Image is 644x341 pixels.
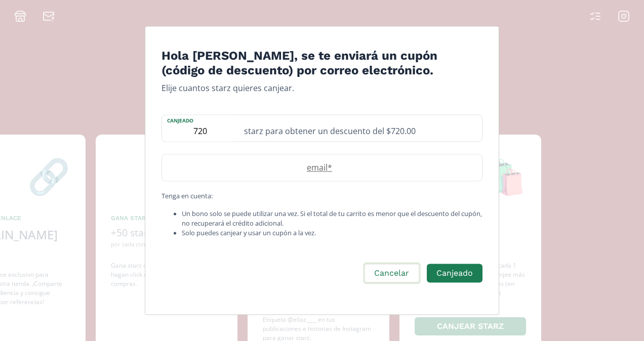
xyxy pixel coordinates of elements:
label: email * [162,161,472,174]
div: Edit Program [145,26,499,315]
label: Canjeado [162,115,238,124]
button: Cancelar [363,263,420,284]
p: Elije cuantos starz quieres canjear. [162,82,482,94]
p: Tenga en cuenta: [162,191,482,201]
button: Canjeado [427,264,482,283]
li: Solo puedes canjear y usar un cupón a la vez. [182,229,482,238]
li: Un bono solo se puede utilizar una vez. Si el total de tu carrito es menor que el descuento del c... [182,209,482,228]
div: starz para obtener un descuento del $720.00 [238,115,482,141]
h4: Hola [PERSON_NAME], se te enviará un cupón (código de descuento) por correo electrónico. [162,49,482,78]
